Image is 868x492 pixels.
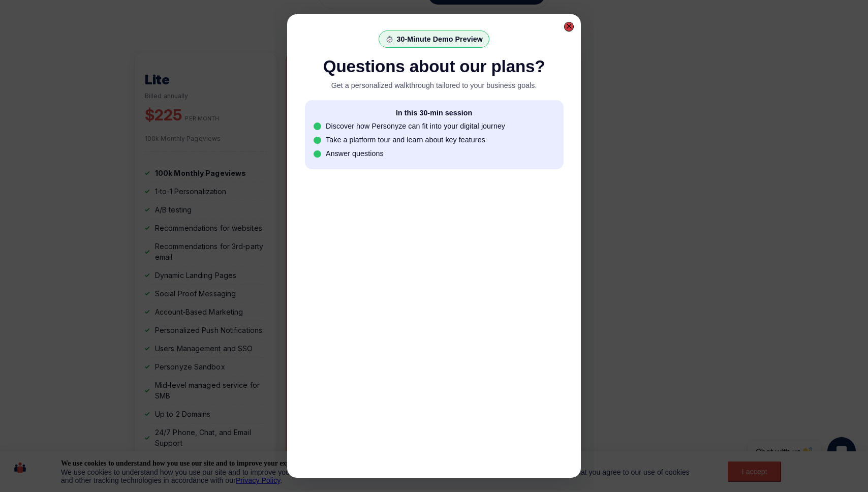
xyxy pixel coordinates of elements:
[326,122,505,130] div: Discover how Personyze can fit into your digital journey
[386,36,393,43] img: ⏱
[305,185,564,467] iframe: Select a Date & Time - Calendly
[397,35,483,43] div: 30-Minute Demo Preview
[305,56,564,76] div: Questions about our plans?
[326,149,384,158] div: Answer questions
[326,136,485,144] div: Take a platform tour and learn about key features
[314,109,554,117] div: In this 30-min session
[305,80,564,91] div: Get a personalized walkthrough tailored to your business goals.
[564,22,574,32] div: Close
